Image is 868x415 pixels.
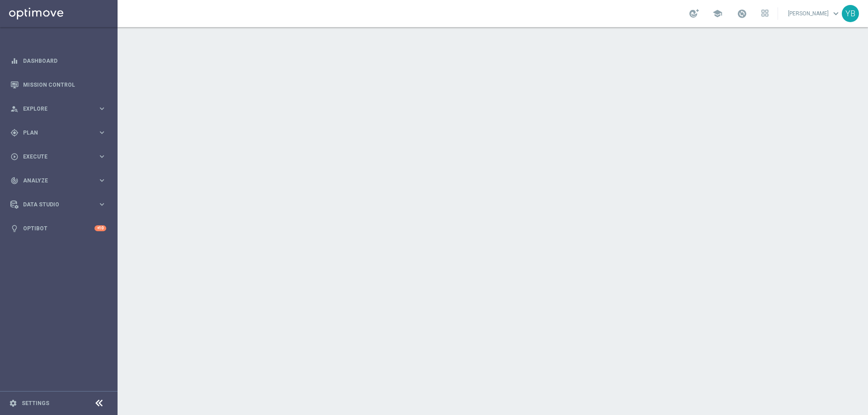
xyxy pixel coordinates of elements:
[10,57,107,65] button: equalizer Dashboard
[10,177,107,184] button: track_changes Analyze keyboard_arrow_right
[10,105,107,112] button: person_search Explore keyboard_arrow_right
[23,154,98,159] span: Execute
[10,129,19,137] i: gps_fixed
[10,201,107,208] button: Data Studio keyboard_arrow_right
[22,401,49,406] a: Settings
[10,153,107,160] button: play_circle_outline Execute keyboard_arrow_right
[10,57,19,65] i: equalizer
[10,81,107,89] button: Mission Control
[10,224,19,233] i: lightbulb
[10,153,19,161] i: play_circle_outline
[842,5,859,22] div: YB
[98,104,106,113] i: keyboard_arrow_right
[10,105,98,113] div: Explore
[10,153,98,161] div: Execute
[10,216,106,240] div: Optibot
[10,129,107,136] button: gps_fixed Plan keyboard_arrow_right
[10,225,107,232] button: lightbulb Optibot +10
[10,49,106,73] div: Dashboard
[712,9,722,19] span: school
[787,7,842,20] a: [PERSON_NAME]keyboard_arrow_down
[831,9,841,19] span: keyboard_arrow_down
[10,73,106,97] div: Mission Control
[98,176,106,185] i: keyboard_arrow_right
[98,152,106,161] i: keyboard_arrow_right
[23,106,98,112] span: Explore
[98,200,106,209] i: keyboard_arrow_right
[10,177,19,185] i: track_changes
[10,105,19,113] i: person_search
[94,225,106,231] div: +10
[98,128,106,137] i: keyboard_arrow_right
[23,178,98,183] span: Analyze
[23,130,98,135] span: Plan
[10,201,98,209] div: Data Studio
[10,177,98,185] div: Analyze
[23,73,106,97] a: Mission Control
[23,216,94,240] a: Optibot
[10,129,98,137] div: Plan
[23,202,98,207] span: Data Studio
[9,399,17,407] i: settings
[23,49,106,73] a: Dashboard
